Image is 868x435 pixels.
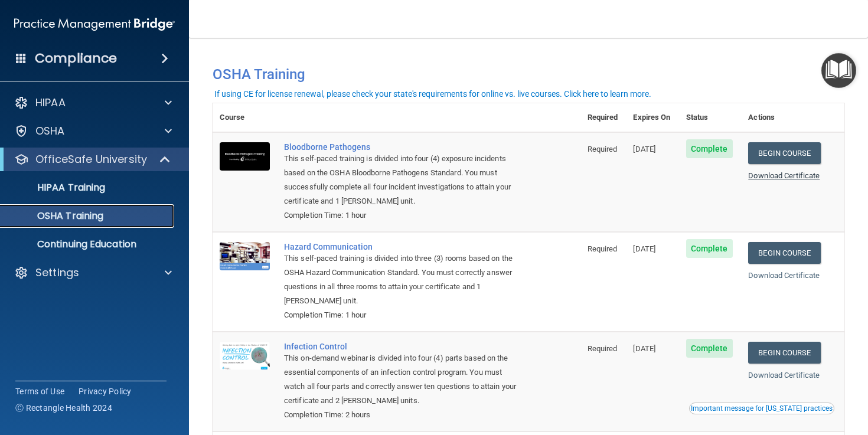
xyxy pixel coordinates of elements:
[15,385,64,397] a: Terms of Use
[8,238,169,250] p: Continuing Education
[14,96,172,110] a: HIPAA
[284,351,521,408] div: This on-demand webinar is divided into four (4) parts based on the essential components of an inf...
[686,339,733,358] span: Complete
[8,210,103,222] p: OSHA Training
[633,244,655,253] span: [DATE]
[821,53,856,88] button: Open Resource Center
[633,145,655,153] span: [DATE]
[748,142,820,164] a: Begin Course
[35,50,117,67] h4: Compliance
[8,182,105,194] p: HIPAA Training
[213,88,653,100] button: If using CE for license renewal, please check your state's requirements for online vs. live cours...
[79,385,132,397] a: Privacy Policy
[691,405,833,412] div: Important message for [US_STATE] practices
[284,251,521,308] div: This self-paced training is divided into three (3) rooms based on the OSHA Hazard Communication S...
[284,208,521,223] div: Completion Time: 1 hour
[748,371,820,380] a: Download Certificate
[14,152,171,166] a: OfficeSafe University
[35,96,66,110] p: HIPAA
[284,308,521,322] div: Completion Time: 1 hour
[35,266,79,280] p: Settings
[214,90,651,98] div: If using CE for license renewal, please check your state's requirements for online vs. live cours...
[748,171,820,180] a: Download Certificate
[35,124,65,138] p: OSHA
[284,152,521,208] div: This self-paced training is divided into four (4) exposure incidents based on the OSHA Bloodborne...
[284,408,521,422] div: Completion Time: 2 hours
[626,103,678,132] th: Expires On
[748,242,820,264] a: Begin Course
[284,342,521,351] a: Infection Control
[748,342,820,364] a: Begin Course
[679,103,742,132] th: Status
[686,239,733,258] span: Complete
[588,145,618,153] span: Required
[588,244,618,253] span: Required
[15,402,112,414] span: Ⓒ Rectangle Health 2024
[14,124,172,138] a: OSHA
[284,242,521,251] a: Hazard Communication
[741,103,844,132] th: Actions
[213,66,844,83] h4: OSHA Training
[633,344,655,353] span: [DATE]
[686,139,733,158] span: Complete
[14,12,175,36] img: PMB logo
[748,271,820,280] a: Download Certificate
[35,152,147,166] p: OfficeSafe University
[284,142,521,152] a: Bloodborne Pathogens
[213,103,277,132] th: Course
[689,403,834,414] button: Read this if you are a dental practitioner in the state of CA
[14,266,172,280] a: Settings
[588,344,618,353] span: Required
[580,103,626,132] th: Required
